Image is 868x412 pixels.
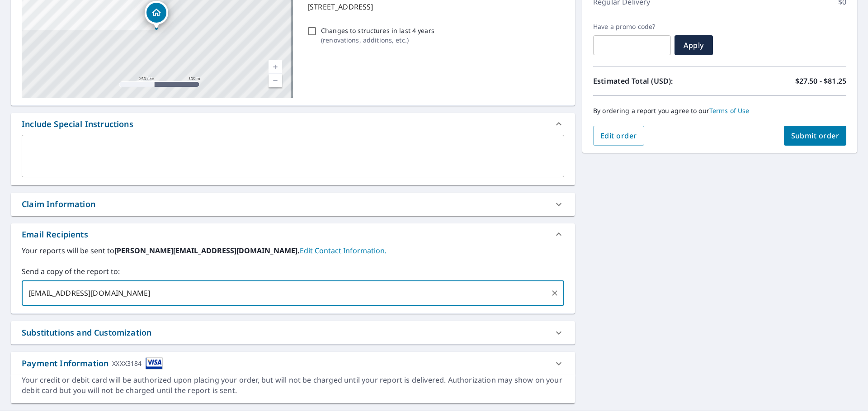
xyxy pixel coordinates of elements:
[145,1,168,29] div: Dropped pin, building 1, Residential property, 1677 Lauda Dr Mount Pleasant, SC 29464
[791,131,840,141] span: Submit order
[784,126,847,146] button: Submit order
[593,23,671,31] label: Have a promo code?
[307,1,561,12] p: [STREET_ADDRESS]
[593,76,720,86] p: Estimated Total (USD):
[795,76,846,86] p: $27.50 - $81.25
[548,287,561,299] button: Clear
[22,245,564,256] label: Your reports will be sent to
[269,60,282,74] a: Current Level 17, Zoom In
[22,266,564,277] label: Send a copy of the report to:
[146,357,163,369] img: cardImage
[22,375,564,396] div: Your credit or debit card will be authorized upon placing your order, but will not be charged unt...
[22,228,88,241] div: Email Recipients
[600,131,637,141] span: Edit order
[114,246,300,256] b: [PERSON_NAME][EMAIL_ADDRESS][DOMAIN_NAME].
[22,118,133,130] div: Include Special Instructions
[321,35,434,45] p: ( renovations, additions, etc. )
[709,106,750,115] a: Terms of Use
[22,198,95,210] div: Claim Information
[22,357,163,369] div: Payment Information
[675,35,713,55] button: Apply
[11,321,575,344] div: Substitutions and Customization
[112,357,142,369] div: XXXX3184
[321,26,434,35] p: Changes to structures in last 4 years
[593,126,644,146] button: Edit order
[682,40,706,50] span: Apply
[300,246,387,256] a: EditContactInfo
[11,193,575,216] div: Claim Information
[11,223,575,245] div: Email Recipients
[11,352,575,375] div: Payment InformationXXXX3184cardImage
[11,113,575,135] div: Include Special Instructions
[269,74,282,87] a: Current Level 17, Zoom Out
[22,327,151,339] div: Substitutions and Customization
[593,107,846,115] p: By ordering a report you agree to our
